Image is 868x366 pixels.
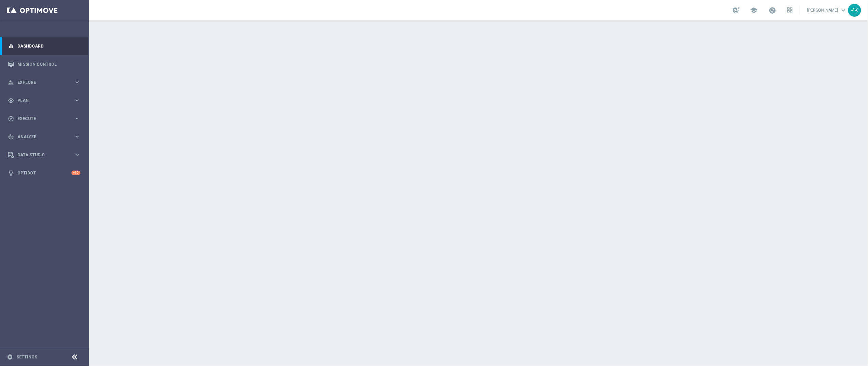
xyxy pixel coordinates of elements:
span: school [750,6,758,14]
div: PK [848,4,861,17]
i: equalizer [8,43,14,49]
div: Data Studio [8,152,74,158]
a: Optibot [17,164,71,182]
div: +10 [71,171,80,175]
i: person_search [8,79,14,86]
div: Execute [8,116,74,122]
div: Plan [8,97,74,104]
i: play_circle_outline [8,116,14,122]
button: person_search Explore keyboard_arrow_right [8,80,81,85]
div: Analyze [8,134,74,140]
button: track_changes Analyze keyboard_arrow_right [8,134,81,140]
button: lightbulb Optibot +10 [8,170,81,176]
i: keyboard_arrow_right [74,152,80,158]
div: Mission Control [8,55,80,73]
span: Explore [17,80,74,84]
i: gps_fixed [8,97,14,104]
span: keyboard_arrow_down [840,6,847,14]
a: Dashboard [17,37,80,55]
span: Analyze [17,135,74,139]
a: Settings [16,355,37,359]
i: lightbulb [8,170,14,176]
div: Dashboard [8,37,80,55]
div: Explore [8,79,74,86]
button: Mission Control [8,62,81,67]
button: equalizer Dashboard [8,43,81,49]
i: keyboard_arrow_right [74,133,80,140]
i: settings [7,354,13,360]
i: keyboard_arrow_right [74,115,80,122]
button: Data Studio keyboard_arrow_right [8,152,81,158]
i: track_changes [8,134,14,140]
button: play_circle_outline Execute keyboard_arrow_right [8,116,81,121]
span: Execute [17,117,74,121]
i: keyboard_arrow_right [74,97,80,104]
button: gps_fixed Plan keyboard_arrow_right [8,98,81,103]
a: Mission Control [17,55,80,73]
div: Optibot [8,164,80,182]
span: Data Studio [17,153,74,157]
span: Plan [17,99,74,103]
i: keyboard_arrow_right [74,79,80,86]
a: [PERSON_NAME]keyboard_arrow_down [807,5,848,15]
